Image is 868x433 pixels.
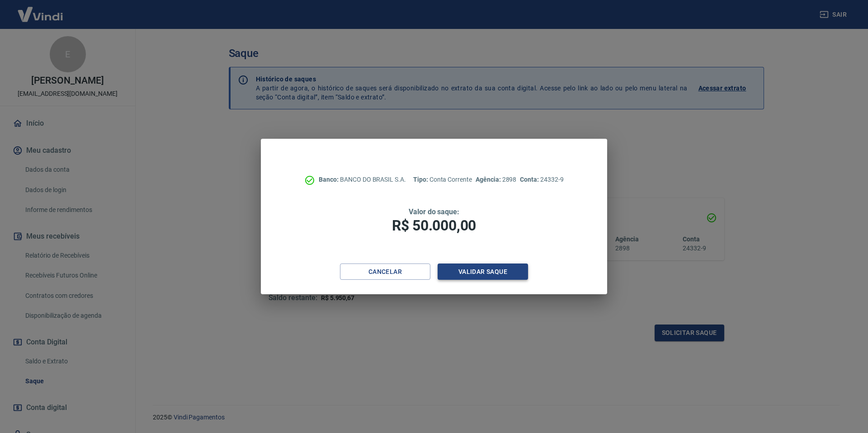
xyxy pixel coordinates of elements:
[476,175,516,184] p: 2898
[438,264,528,280] button: Validar saque
[319,176,340,183] span: Banco:
[476,176,502,183] span: Agência:
[340,264,430,280] button: Cancelar
[413,175,472,184] p: Conta Corrente
[520,175,563,184] p: 24332-9
[409,207,459,216] span: Valor do saque:
[319,175,406,184] p: BANCO DO BRASIL S.A.
[392,217,476,234] span: R$ 50.000,00
[413,176,429,183] span: Tipo:
[520,176,540,183] span: Conta:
